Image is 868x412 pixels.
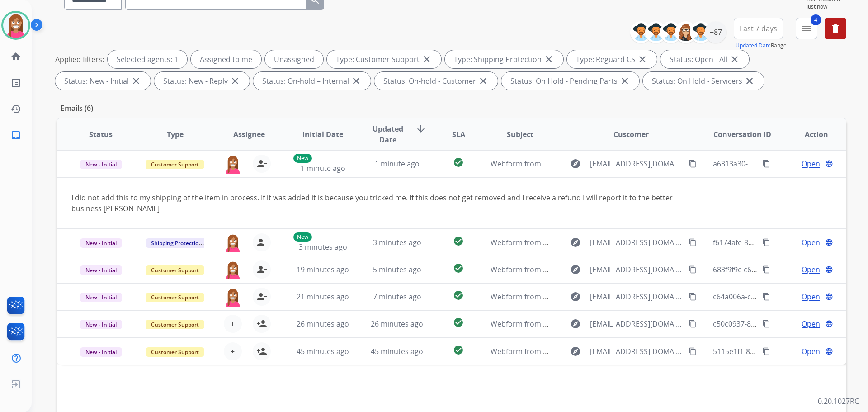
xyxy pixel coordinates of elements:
[802,237,820,248] span: Open
[613,129,649,140] span: Customer
[734,18,783,39] button: Last 7 days
[619,76,630,86] mat-icon: close
[453,157,464,168] mat-icon: check_circle
[253,72,371,90] div: Status: On-hold – Internal
[368,123,409,145] span: Updated Date
[10,51,21,62] mat-icon: home
[224,342,242,360] button: +
[689,238,697,246] mat-icon: content_copy
[302,129,343,140] span: Initial Date
[231,346,235,357] span: +
[807,3,846,10] span: Just now
[590,291,683,302] span: [EMAIL_ADDRESS][DOMAIN_NAME]
[570,318,581,329] mat-icon: explore
[705,21,726,43] div: +87
[818,396,859,407] p: 0.20.1027RC
[224,315,242,333] button: +
[146,347,204,357] span: Customer Support
[55,72,151,90] div: Status: New - Initial
[80,320,122,329] span: New - Initial
[452,129,465,140] span: SLA
[453,290,464,301] mat-icon: check_circle
[762,347,770,355] mat-icon: content_copy
[689,265,697,274] mat-icon: content_copy
[762,293,770,301] mat-icon: content_copy
[825,265,833,274] mat-icon: language
[415,123,426,134] mat-icon: arrow_downward
[373,292,421,302] span: 7 minutes ago
[501,72,639,90] div: Status: On Hold - Pending Parts
[375,159,420,169] span: 1 minute ago
[80,265,122,275] span: New - Initial
[713,237,848,247] span: f6174afe-874a-41ed-a817-322701d9e1ef
[191,50,261,68] div: Assigned to me
[796,18,817,39] button: 4
[762,320,770,328] mat-icon: content_copy
[736,42,787,49] span: Range
[80,160,122,169] span: New - Initial
[297,346,349,356] span: 45 minutes ago
[478,76,489,86] mat-icon: close
[373,265,421,275] span: 5 minutes ago
[89,129,113,140] span: Status
[256,318,267,329] mat-icon: person_add
[374,72,498,90] div: Status: On-hold - Customer
[80,293,122,302] span: New - Initial
[297,319,349,329] span: 26 minutes ago
[297,265,349,275] span: 19 minutes ago
[713,346,850,356] span: 5115e1f1-8037-4a80-955a-202756211c24
[643,72,764,90] div: Status: On Hold - Servicers
[744,76,755,86] mat-icon: close
[491,319,695,329] span: Webform from [EMAIL_ADDRESS][DOMAIN_NAME] on [DATE]
[371,346,423,356] span: 45 minutes ago
[256,158,267,169] mat-icon: person_remove
[689,347,697,355] mat-icon: content_copy
[146,265,204,275] span: Customer Support
[301,163,345,173] span: 1 minute ago
[637,54,648,65] mat-icon: close
[224,288,242,307] img: agent-avatar
[146,238,208,248] span: Shipping Protection
[713,292,850,302] span: c64a006a-c9cb-44c0-aee6-3cbb592ce99c
[830,23,841,34] mat-icon: delete
[231,318,235,329] span: +
[256,237,267,248] mat-icon: person_remove
[825,160,833,168] mat-icon: language
[762,238,770,246] mat-icon: content_copy
[491,292,695,302] span: Webform from [EMAIL_ADDRESS][DOMAIN_NAME] on [DATE]
[689,160,697,168] mat-icon: content_copy
[507,129,533,140] span: Subject
[713,129,771,140] span: Conversation ID
[736,42,771,49] button: Updated Date
[762,265,770,274] mat-icon: content_copy
[256,291,267,302] mat-icon: person_remove
[80,238,122,248] span: New - Initial
[570,158,581,169] mat-icon: explore
[256,346,267,357] mat-icon: person_add
[689,320,697,328] mat-icon: content_copy
[570,291,581,302] mat-icon: explore
[491,159,695,169] span: Webform from [EMAIL_ADDRESS][DOMAIN_NAME] on [DATE]
[224,260,242,279] img: agent-avatar
[154,72,250,90] div: Status: New - Reply
[590,318,683,329] span: [EMAIL_ADDRESS][DOMAIN_NAME]
[825,320,833,328] mat-icon: language
[453,345,464,355] mat-icon: check_circle
[802,346,820,357] span: Open
[233,129,265,140] span: Assignee
[108,50,187,68] div: Selected agents: 1
[802,264,820,275] span: Open
[10,130,21,141] mat-icon: inbox
[256,264,267,275] mat-icon: person_remove
[10,77,21,88] mat-icon: list_alt
[590,346,683,357] span: [EMAIL_ADDRESS][DOMAIN_NAME]
[224,233,242,252] img: agent-avatar
[327,50,441,68] div: Type: Customer Support
[373,237,421,247] span: 3 minutes ago
[146,320,204,329] span: Customer Support
[825,347,833,355] mat-icon: language
[543,54,554,65] mat-icon: close
[297,292,349,302] span: 21 minutes ago
[265,50,323,68] div: Unassigned
[10,104,21,114] mat-icon: history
